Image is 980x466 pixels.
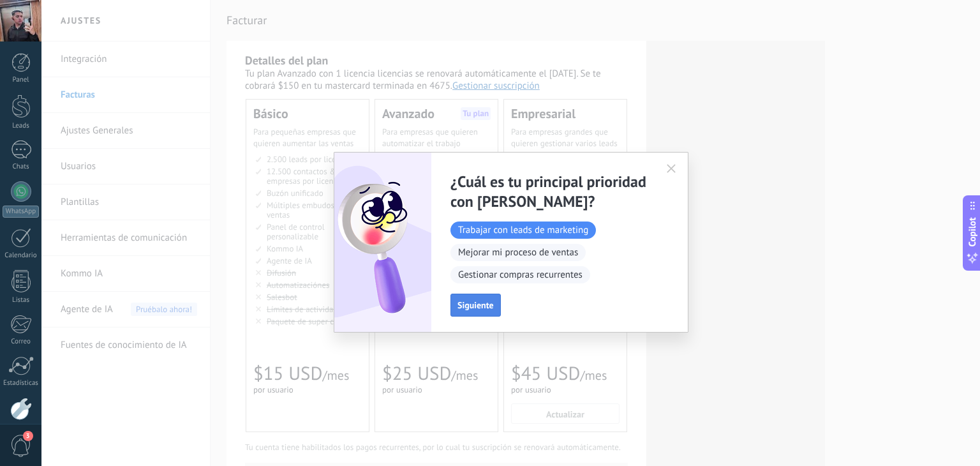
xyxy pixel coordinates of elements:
div: Listas [3,296,40,304]
span: Gestionar compras recurrentes [450,266,590,283]
span: Mejorar mi proceso de ventas [450,244,586,261]
button: Siguiente [450,294,501,317]
span: 3 [23,431,33,441]
div: Leads [3,122,40,130]
span: Siguiente [457,301,494,310]
span: Copilot [966,218,979,247]
div: WhatsApp [3,206,39,218]
span: Trabajar con leads de marketing [450,222,596,239]
img: after_payment_survey_priority.png [334,153,431,332]
div: Calendario [3,252,40,260]
div: Estadísticas [3,379,40,387]
h2: ¿Cuál es tu principal prioridad con [PERSON_NAME]? [450,172,652,211]
div: Panel [3,76,40,84]
div: Correo [3,338,40,346]
div: Chats [3,163,40,171]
